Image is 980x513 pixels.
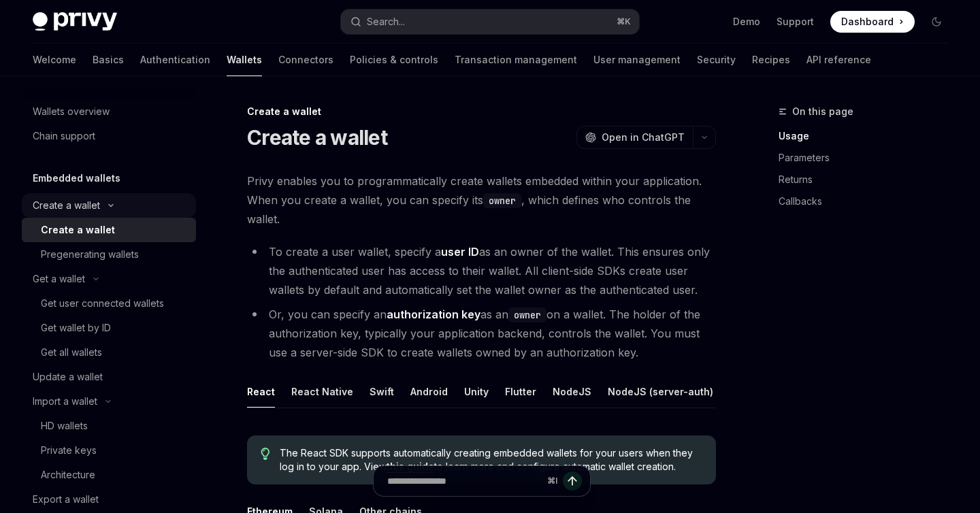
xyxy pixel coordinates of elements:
[779,125,958,147] a: Usage
[733,15,760,29] a: Demo
[22,218,196,242] a: Create a wallet
[247,105,716,118] div: Create a wallet
[41,442,97,459] div: Private keys
[370,376,394,408] div: Swift
[22,267,196,291] button: Toggle Get a wallet section
[505,376,536,408] div: Flutter
[553,376,591,408] div: NodeJS
[33,491,99,508] div: Export a wallet
[33,197,100,214] div: Create a wallet
[33,271,85,287] div: Get a wallet
[483,193,521,208] code: owner
[926,11,947,33] button: Toggle dark mode
[22,365,196,389] a: Update a wallet
[341,10,638,34] button: Open search
[41,418,88,434] div: HD wallets
[22,463,196,487] a: Architecture
[291,376,353,408] div: React Native
[22,487,196,512] a: Export a wallet
[22,438,196,463] a: Private keys
[33,44,76,76] a: Welcome
[41,222,115,238] div: Create a wallet
[752,44,790,76] a: Recipes
[247,242,716,299] li: To create a user wallet, specify a as an owner of the wallet. This ensures only the authenticated...
[41,467,95,483] div: Architecture
[830,11,915,33] a: Dashboard
[602,131,685,144] span: Open in ChatGPT
[93,44,124,76] a: Basics
[22,99,196,124] a: Wallets overview
[22,124,196,148] a: Chain support
[41,344,102,361] div: Get all wallets
[22,414,196,438] a: HD wallets
[441,245,479,259] strong: user ID
[33,369,103,385] div: Update a wallet
[806,44,871,76] a: API reference
[261,448,270,460] svg: Tip
[387,466,542,496] input: Ask a question...
[350,44,438,76] a: Policies & controls
[247,125,387,150] h1: Create a wallet
[387,461,434,473] a: this guide
[410,376,448,408] div: Android
[41,295,164,312] div: Get user connected wallets
[22,316,196,340] a: Get wallet by ID
[22,193,196,218] button: Toggle Create a wallet section
[455,44,577,76] a: Transaction management
[280,446,702,474] span: The React SDK supports automatically creating embedded wallets for your users when they log in to...
[247,171,716,229] span: Privy enables you to programmatically create wallets embedded within your application. When you c...
[608,376,713,408] div: NodeJS (server-auth)
[777,15,814,29] a: Support
[779,191,958,212] a: Callbacks
[22,242,196,267] a: Pregenerating wallets
[22,291,196,316] a: Get user connected wallets
[247,305,716,362] li: Or, you can specify an as an on a wallet. The holder of the authorization key, typically your app...
[779,169,958,191] a: Returns
[22,340,196,365] a: Get all wallets
[33,128,95,144] div: Chain support
[697,44,736,76] a: Security
[779,147,958,169] a: Parameters
[247,376,275,408] div: React
[576,126,693,149] button: Open in ChatGPT
[33,103,110,120] div: Wallets overview
[593,44,681,76] a: User management
[792,103,853,120] span: On this page
[617,16,631,27] span: ⌘ K
[140,44,210,76] a: Authentication
[41,320,111,336] div: Get wallet by ID
[841,15,894,29] span: Dashboard
[33,170,120,186] h5: Embedded wallets
[367,14,405,30] div: Search...
[22,389,196,414] button: Toggle Import a wallet section
[227,44,262,76] a: Wallets
[563,471,582,491] button: Send message
[508,308,546,322] code: owner
[33,12,117,31] img: dark logo
[387,308,480,321] strong: authorization key
[278,44,333,76] a: Connectors
[33,393,97,410] div: Import a wallet
[464,376,489,408] div: Unity
[41,246,139,263] div: Pregenerating wallets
